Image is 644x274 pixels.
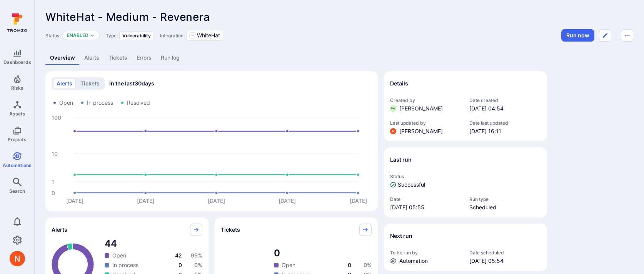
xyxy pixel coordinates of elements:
span: 95 % [191,252,202,259]
h2: Details [390,80,408,87]
span: Dashboards [3,59,31,65]
button: Edit automation [599,29,611,42]
span: Type: [106,33,118,38]
h2: Next run [390,232,412,240]
img: ACg8ocIprwjrgDQnDsNSk9Ghn5p5-B8DpAKWoJ5Gi9syOE4K59tr4Q=s96-c [390,128,396,134]
span: Status [390,174,541,179]
text: 0 [52,190,55,196]
span: WhiteHat - Medium - Revenera [45,10,210,23]
div: Peter Wake [390,105,396,112]
section: Next run widget [384,224,547,271]
section: Details widget [384,71,547,141]
span: To be run by [390,250,462,256]
span: Open [282,261,295,269]
section: Last run widget [384,147,547,217]
text: [DATE] [279,197,296,204]
span: 0 [348,262,351,268]
a: Alerts [80,51,104,65]
button: tickets [77,79,103,88]
span: Date scheduled [469,250,541,256]
span: [DATE] 04:54 [469,105,541,112]
text: [DATE] [66,197,83,204]
span: Projects [8,137,27,142]
span: 0 % [194,262,202,268]
button: Expand dropdown [90,33,95,38]
span: [DATE] 16:11 [469,127,541,135]
span: Assets [9,111,25,117]
span: Open [59,99,73,107]
span: Search [9,188,25,194]
div: Vulnerability [119,31,154,40]
span: WhiteHat [197,32,220,39]
button: Automation menu [621,29,633,42]
div: Neeren Patki [390,128,396,134]
span: Created by [390,97,462,103]
span: [PERSON_NAME] [399,105,443,112]
span: [PERSON_NAME] [399,127,443,135]
a: Run log [156,51,184,65]
span: Automations [3,162,32,168]
button: alerts [53,79,76,88]
span: Alerts [52,226,67,234]
text: 100 [52,114,61,121]
span: Resolved [127,99,150,107]
span: [DATE] 05:54 [469,257,541,265]
span: Scheduled [469,204,541,211]
a: Overview [45,51,80,65]
text: [DATE] [137,197,154,204]
span: Automation [399,257,428,265]
span: in the last 30 days [109,80,154,87]
span: [DATE] 05:55 [390,204,462,211]
span: Date created [469,97,541,103]
text: 1 [52,179,54,185]
span: Open [112,252,126,259]
span: Risks [11,85,23,91]
a: Errors [132,51,156,65]
span: Last updated by [390,120,462,126]
span: Run type [469,196,541,202]
span: Status: [45,33,60,38]
span: Tickets [221,226,240,234]
span: Integration: [160,33,185,38]
text: 10 [52,150,58,157]
span: 42 [175,252,182,259]
div: Alerts/Tickets trend [45,71,378,211]
span: In process [87,99,113,107]
h2: Last run [390,156,412,164]
span: 0 [179,262,182,268]
img: ACg8ocIprwjrgDQnDsNSk9Ghn5p5-B8DpAKWoJ5Gi9syOE4K59tr4Q=s96-c [10,251,25,266]
button: Enabled [67,32,88,38]
span: total [105,237,202,250]
button: Run automation [561,29,594,42]
span: Date [390,196,462,202]
text: [DATE] [208,197,225,204]
span: total [274,247,372,259]
span: In process [112,261,138,269]
div: Neeren Patki [10,251,25,266]
div: Automation tabs [45,51,633,65]
span: 0 % [364,262,372,268]
span: Successful [398,181,425,189]
a: Tickets [104,51,132,65]
text: [DATE] [350,197,367,204]
span: Date last updated [469,120,541,126]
